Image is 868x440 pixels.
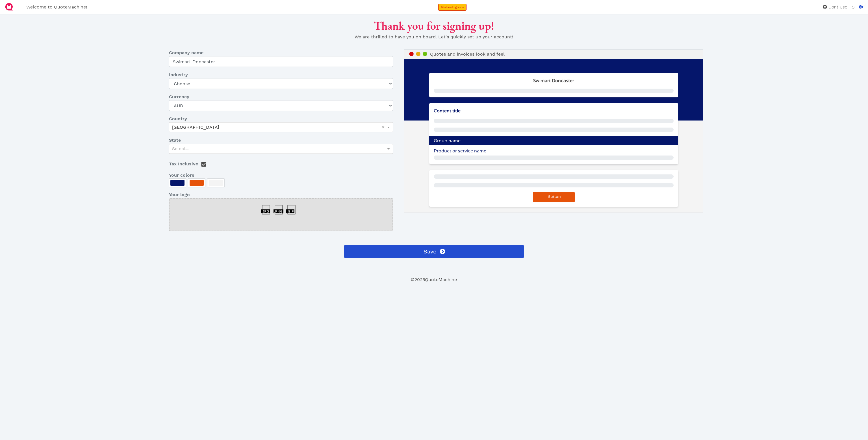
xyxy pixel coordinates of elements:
div: Quotes and invoices look and feel [404,49,703,59]
span: Content title [434,109,461,113]
span: Industry [169,71,188,78]
span: Clear value [381,122,386,132]
button: Save [344,245,524,258]
span: Thank you for signing up! [374,18,494,33]
span: Product or service name [434,149,486,153]
span: Group name [434,139,461,143]
span: Country [169,115,187,122]
span: State [169,137,181,144]
span: × [382,124,385,130]
a: Trial ending soon [438,4,466,11]
span: We are thrilled to have you on board. Let's quickly set up your account! [355,34,513,40]
span: Button [547,195,561,199]
span: Welcome to QuoteMachine! [26,4,87,10]
strong: Swimart Doncaster [533,78,574,83]
span: Tax Inclusive [169,161,198,167]
footer: © 2025 QuoteMachine [79,276,789,283]
span: [GEOGRAPHIC_DATA] [172,124,219,130]
img: QuoteM_icon_flat.png [5,2,14,11]
div: Select... [169,144,393,154]
span: Dont Use - S. [827,5,855,9]
span: Your logo [169,191,190,198]
span: Save [423,247,437,256]
span: Currency [169,93,189,100]
span: Your colors [169,172,194,179]
button: Button [533,192,575,202]
span: Trial ending soon [441,6,464,9]
span: Company name [169,49,203,56]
